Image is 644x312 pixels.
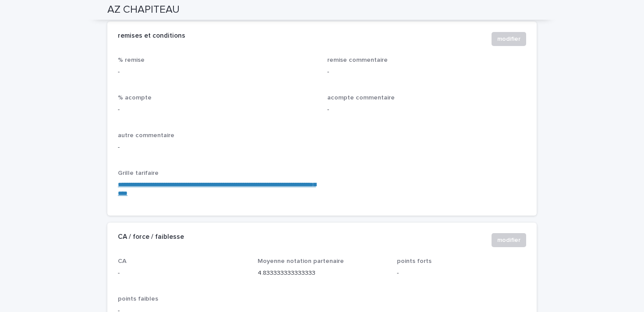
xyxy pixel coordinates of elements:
[118,67,317,77] p: -
[327,57,388,63] span: remise commentaire
[327,95,395,101] span: acompte commentaire
[118,132,174,138] span: autre commentaire
[492,233,526,247] button: modifier
[497,35,520,43] span: modifier
[327,67,526,77] p: -
[497,236,520,245] span: modifier
[118,269,247,278] p: -
[327,105,526,114] p: -
[118,170,159,176] span: Grille tarifaire
[118,143,526,152] p: -
[397,258,432,264] span: points forts
[118,233,184,241] h2: CA / force / faiblesse
[258,269,387,278] p: 4.833333333333333
[118,258,127,264] span: CA
[107,4,180,16] h2: AZ CHAPITEAU
[397,269,526,278] p: -
[118,57,145,63] span: % remise
[118,95,152,101] span: % acompte
[118,105,317,114] p: -
[258,258,344,264] span: Moyenne notation partenaire
[492,32,526,46] button: modifier
[118,296,158,302] span: points faibles
[118,32,185,40] h2: remises et conditions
